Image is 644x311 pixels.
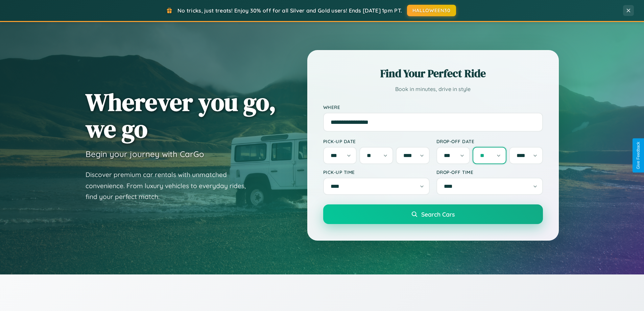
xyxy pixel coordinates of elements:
p: Discover premium car rentals with unmatched convenience. From luxury vehicles to everyday rides, ... [86,169,255,202]
span: No tricks, just treats! Enjoy 30% off for all Silver and Gold users! Ends [DATE] 1pm PT. [177,7,402,14]
div: Give Feedback [636,142,641,169]
p: Book in minutes, drive in style [323,84,543,94]
h3: Begin your journey with CarGo [86,149,204,159]
span: Search Cars [421,210,455,218]
label: Pick-up Time [323,169,430,175]
button: Search Cars [323,204,543,224]
label: Where [323,104,543,110]
button: HALLOWEEN30 [407,5,456,16]
h1: Wherever you go, we go [86,89,276,142]
h2: Find Your Perfect Ride [323,66,543,81]
label: Pick-up Date [323,138,430,144]
label: Drop-off Time [436,169,543,175]
label: Drop-off Date [436,138,543,144]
